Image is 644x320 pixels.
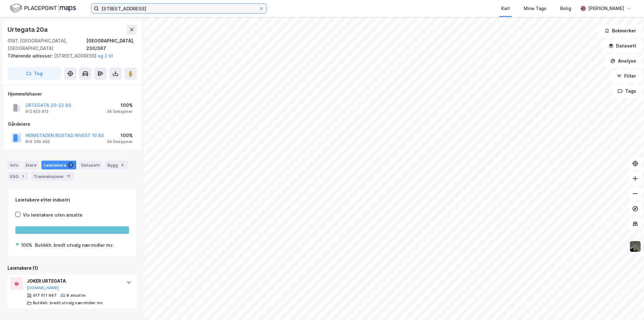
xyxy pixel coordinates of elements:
div: Bolig [560,5,571,12]
div: 912 623 912 [25,109,48,114]
div: Mine Tags [524,5,546,12]
div: Leietakere etter industri [15,196,129,204]
div: 100% [21,241,32,249]
div: Butikkh. bredt utvalg nær.midler mv. [33,301,104,306]
span: Tilhørende adresser: [8,53,54,58]
div: JOKER URTEGATA [27,277,120,285]
div: Butikkh. bredt utvalg nær.midler mv. [35,241,114,249]
img: logo.f888ab2527a4732fd821a326f86c7f29.svg [10,3,76,14]
img: 9k= [629,240,641,252]
div: ESG [8,172,29,181]
div: Leietakere [41,161,76,169]
div: 0187, [GEOGRAPHIC_DATA], [GEOGRAPHIC_DATA] [8,37,86,52]
div: 100% [107,102,133,109]
iframe: Chat Widget [613,290,644,320]
div: 34 Seksjoner [107,109,133,114]
div: Hjemmelshaver [8,90,137,98]
div: 100% [107,132,133,139]
button: Datasett [603,40,641,52]
input: Søk på adresse, matrikkel, gårdeiere, leietakere eller personer [99,4,259,13]
div: 8 ansatte [67,293,86,298]
div: 11 [65,173,72,179]
div: [STREET_ADDRESS] [8,52,132,60]
div: 1 [20,173,26,179]
div: Transaksjoner [31,172,74,181]
button: Tag [8,67,62,80]
button: Analyse [605,55,641,67]
button: [DOMAIN_NAME] [27,285,59,290]
div: 819 330 492 [25,139,50,144]
div: Eiere [23,161,39,169]
div: Urtegata 20a [8,25,49,35]
button: Bokmerker [599,25,641,37]
div: Gårdeiere [8,120,137,128]
div: [PERSON_NAME] [588,5,624,12]
div: Leietakere (1) [8,264,137,272]
div: Info [8,161,21,169]
div: 917 611 947 [33,293,56,298]
button: Tags [612,85,641,97]
button: Filter [611,70,641,82]
div: Kart [501,5,510,12]
div: 4 [119,162,126,168]
div: 34 Seksjoner [107,139,133,144]
div: 1 [67,162,74,168]
div: Vis leietakere uten ansatte [23,211,83,219]
div: [GEOGRAPHIC_DATA], 230/367 [86,37,137,52]
div: Bygg [105,161,128,169]
div: Datasett [79,161,102,169]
